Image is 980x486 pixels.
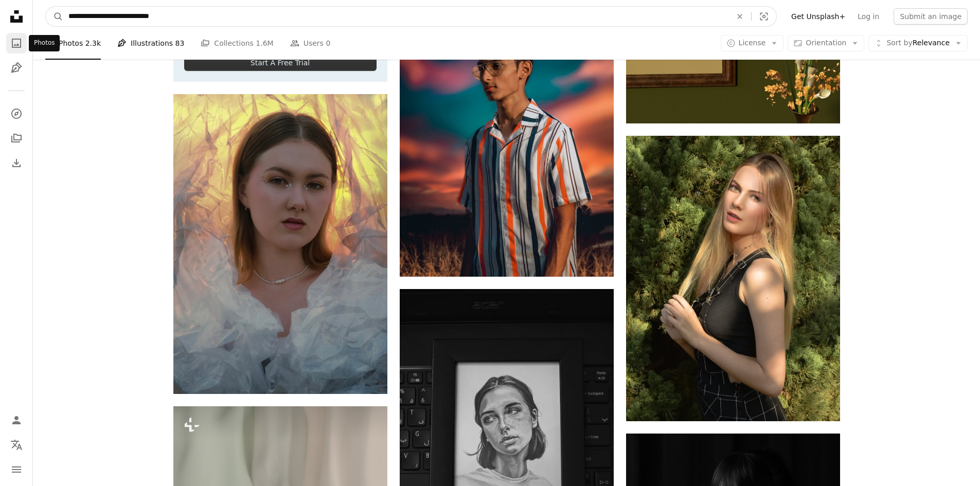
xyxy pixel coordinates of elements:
a: Illustrations [6,58,27,78]
a: Log in [851,8,885,25]
span: 83 [175,38,185,49]
a: Users 0 [290,27,331,60]
span: Sort by [886,39,912,47]
a: Collections 1.6M [201,27,273,60]
button: License [721,35,784,51]
form: Find visuals sitewide [45,6,777,27]
a: Home — Unsplash [6,6,27,29]
span: Relevance [886,38,950,48]
span: 0 [326,38,330,49]
img: woman in black tank top holding her hair [626,136,840,421]
span: 1.6M [256,38,273,49]
a: black and white photo of woman [400,444,614,454]
span: License [739,39,766,47]
a: man wearing orange, blue, and white stripe dress shirt [400,134,614,143]
img: man wearing orange, blue, and white stripe dress shirt [400,1,614,277]
button: Search Unsplash [46,7,63,26]
a: Explore [6,103,27,124]
img: a woman with a white dress [173,94,387,393]
a: woman in black tank top holding her hair [626,274,840,283]
button: Language [6,435,27,455]
a: Get Unsplash+ [785,8,851,25]
a: Collections [6,128,27,149]
span: Orientation [806,39,846,47]
a: Download History [6,153,27,173]
a: Log in / Sign up [6,410,27,430]
a: Photos [6,33,27,53]
a: a woman with a white dress [173,239,387,248]
div: Start A Free Trial [184,55,377,71]
button: Orientation [788,35,864,51]
button: Clear [728,7,751,26]
button: Visual search [752,7,776,26]
button: Menu [6,459,27,480]
button: Submit an image [894,8,968,25]
a: Illustrations 83 [117,27,184,60]
button: Sort byRelevance [868,35,968,51]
